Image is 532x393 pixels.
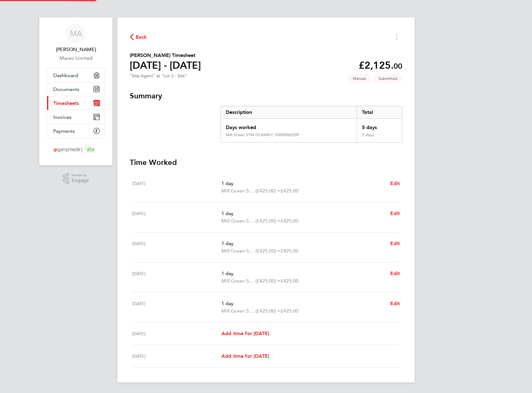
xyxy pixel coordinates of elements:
[132,180,221,195] div: [DATE]
[47,124,105,138] a: Payments
[357,106,402,119] div: Total
[221,352,269,360] a: Add time for [DATE]
[47,24,105,53] a: MA[PERSON_NAME]
[72,178,89,183] span: Engage
[47,110,105,124] a: Invoices
[221,330,269,336] span: Add time for [DATE]
[390,210,400,217] a: Edit
[130,59,201,71] h1: [DATE] - [DATE]
[132,270,221,285] div: [DATE]
[221,277,255,285] span: Mill Green STW 03-K649-C 9200096250P
[255,248,281,254] span: (£425.00) =
[390,240,400,247] a: Edit
[221,119,357,132] div: Days worked
[255,188,281,194] span: (£425.00) =
[130,73,187,79] div: "Site Agent" at "Lot 3 - Site"
[390,300,400,306] span: Edit
[390,300,400,307] a: Edit
[221,300,385,307] p: 1 day
[47,68,105,82] a: Dashboard
[255,278,281,284] span: (£425.00) =
[357,119,402,132] div: 5 days
[390,270,400,276] span: Edit
[281,278,299,284] span: £425.00
[47,144,105,154] a: Go to home page
[390,210,400,216] span: Edit
[130,91,402,101] h3: Summary
[221,247,255,255] span: Mill Green STW 03-K649-C 9200096250P
[281,218,299,224] span: £425.00
[132,352,221,360] div: [DATE]
[132,330,221,337] div: [DATE]
[47,82,105,96] a: Documents
[391,32,402,42] button: Timesheets Menu
[281,248,299,254] span: £425.00
[221,210,385,217] p: 1 day
[132,300,221,315] div: [DATE]
[348,73,371,84] span: This timesheet was manually created.
[221,217,255,225] span: Mill Green STW 03-K649-C 9200096250P
[130,158,402,167] h3: Time Worked
[53,100,79,106] span: Timesheets
[136,33,147,41] span: Back
[132,240,221,255] div: [DATE]
[390,270,400,277] a: Edit
[394,62,402,71] span: 00
[226,132,299,137] div: Mill Green STW 03-K649-C 9200096250P
[130,33,147,41] button: Back
[221,187,255,195] span: Mill Green STW 03-K649-C 9200096250P
[255,218,281,224] span: (£425.00) =
[72,173,89,178] span: Powered by
[390,240,400,246] span: Edit
[47,54,105,62] a: Macec Limited
[63,173,89,184] a: Powered byEngage
[53,128,75,134] span: Payments
[39,17,112,165] nav: Main navigation
[221,307,255,315] span: Mill Green STW 03-K649-C 9200096250P
[373,73,402,84] span: This timesheet is Submitted.
[359,59,402,71] app-decimal: £2,125.
[221,180,385,187] p: 1 day
[281,188,299,194] span: £425.00
[390,180,400,186] span: Edit
[281,308,299,314] span: £425.00
[130,52,201,59] h2: [PERSON_NAME] Timesheet
[221,240,385,247] p: 1 day
[53,114,72,120] span: Invoices
[52,144,100,154] img: ganymedesolutions-logo-retina.png
[47,96,105,110] a: Timesheets
[70,29,82,37] span: MA
[221,106,357,119] div: Description
[53,86,79,92] span: Documents
[53,72,78,78] span: Dashboard
[221,330,269,337] a: Add time for [DATE]
[255,308,281,314] span: (£425.00) =
[132,210,221,225] div: [DATE]
[220,106,402,143] div: Summary
[221,353,269,359] span: Add time for [DATE]
[221,270,385,277] p: 1 day
[357,132,402,142] div: 5 days
[47,46,105,53] span: Marius Ambrozaitis
[390,180,400,187] a: Edit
